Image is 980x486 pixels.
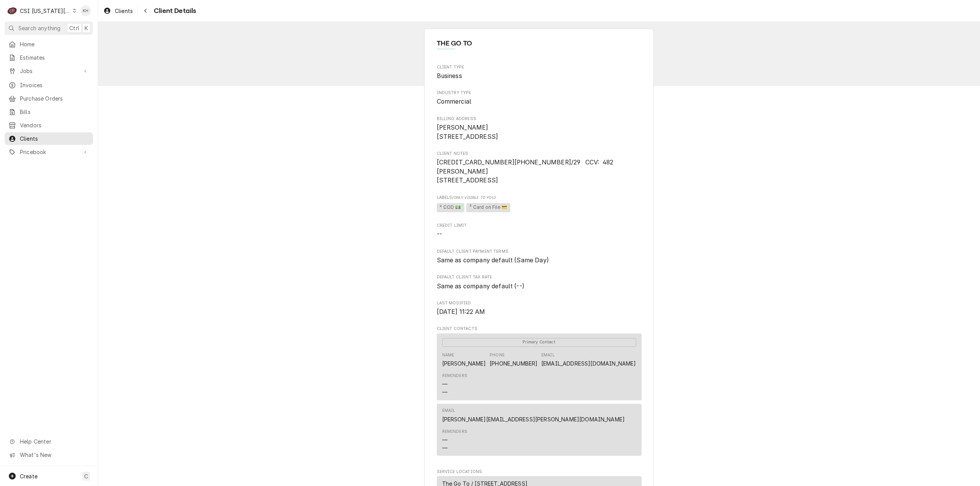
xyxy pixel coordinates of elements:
span: Jobs [20,67,78,75]
div: — [442,436,448,444]
span: [CREDIT_CARD_NUMBER][PHONE_NUMBER]/29 CCV: 482 [PERSON_NAME] [STREET_ADDRESS] [437,159,618,184]
span: Same as company default (--) [437,283,524,290]
a: Bills [5,106,93,118]
span: Last Modified [437,307,642,317]
a: Home [5,38,93,50]
span: Service Locations [437,469,642,475]
div: Credit Limit [437,223,642,239]
span: Commercial [437,98,472,105]
div: Default Client Payment Terms [437,249,642,265]
span: Client Contacts [437,326,642,332]
div: KH [80,5,91,16]
div: — [442,380,448,388]
span: Name [437,38,642,49]
a: Go to Jobs [5,65,93,77]
div: Reminders [442,429,467,452]
a: [PERSON_NAME][EMAIL_ADDRESS][PERSON_NAME][DOMAIN_NAME] [442,416,625,423]
span: K [85,24,88,32]
span: Estimates [20,54,89,62]
a: Estimates [5,51,93,64]
a: Invoices [5,79,93,91]
button: Navigate back [139,5,152,17]
button: Search anythingCtrlK [5,21,93,35]
div: Kelsey Hetlage's Avatar [80,5,91,16]
span: Same as company default (Same Day) [437,257,549,264]
span: Default Client Payment Terms [437,249,642,255]
span: Billing Address [437,116,642,122]
span: Client Type [437,64,642,70]
span: Vendors [20,121,89,129]
div: Email [541,352,555,358]
div: Default Client Tax Rate [437,274,642,291]
span: Default Client Payment Terms [437,256,642,265]
span: Industry Type [437,97,642,106]
div: Email [442,408,456,414]
span: Primary Contact [442,338,636,347]
div: Contact [437,404,642,456]
a: Clients [5,132,93,145]
div: CSI Kansas City's Avatar [7,5,18,16]
span: Billing Address [437,123,642,141]
span: [DATE] 11:22 AM [437,308,485,315]
span: Client Notes [437,158,642,185]
span: Clients [20,135,89,143]
span: Business [437,72,462,80]
div: Client Information [437,38,642,55]
a: [PHONE_NUMBER] [490,360,537,367]
div: Email [442,408,625,423]
div: Client Notes [437,151,642,185]
div: Name [442,352,486,367]
span: Search anything [18,24,60,32]
div: [object Object] [437,195,642,213]
span: Bills [20,108,89,116]
div: Phone [490,352,537,367]
span: [PERSON_NAME] [STREET_ADDRESS] [437,124,498,140]
div: Email [541,352,636,367]
span: Credit Limit [437,230,642,239]
div: Name [442,352,454,358]
span: Ctrl [69,24,79,32]
div: Client Contacts [437,326,642,459]
a: Vendors [5,119,93,132]
span: Client Notes [437,151,642,157]
span: -- [437,231,442,238]
div: Billing Address [437,116,642,141]
div: Contact [437,333,642,400]
span: What's New [20,451,88,459]
span: Clients [115,7,133,15]
span: Credit Limit [437,223,642,229]
span: Invoices [20,81,89,89]
span: Labels [437,195,642,201]
span: [object Object] [437,202,642,213]
div: Last Modified [437,300,642,317]
a: Clients [100,5,136,17]
div: [PERSON_NAME] [442,359,486,367]
div: — [442,388,448,396]
div: Client Contacts List [437,333,642,460]
div: Reminders [442,429,467,435]
div: Reminders [442,373,467,396]
span: Client Type [437,72,642,81]
div: Client Type [437,64,642,81]
div: Reminders [442,373,467,379]
span: Last Modified [437,300,642,306]
span: ³ Card on File 💳 [466,203,510,212]
span: C [84,472,88,480]
a: Purchase Orders [5,92,93,105]
span: Home [20,40,89,48]
span: Industry Type [437,90,642,96]
div: — [442,444,448,452]
span: (Only Visible to You) [452,195,495,200]
a: Go to Pricebook [5,146,93,158]
div: C [7,5,18,16]
span: Purchase Orders [20,94,89,102]
div: CSI [US_STATE][GEOGRAPHIC_DATA] [20,7,70,15]
div: Industry Type [437,90,642,106]
span: Pricebook [20,148,78,156]
a: [EMAIL_ADDRESS][DOMAIN_NAME] [541,360,636,367]
a: Go to Help Center [5,435,93,448]
span: Default Client Tax Rate [437,274,642,280]
div: Phone [490,352,505,358]
span: Create [20,473,38,479]
span: ² COD 💵 [437,203,464,212]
